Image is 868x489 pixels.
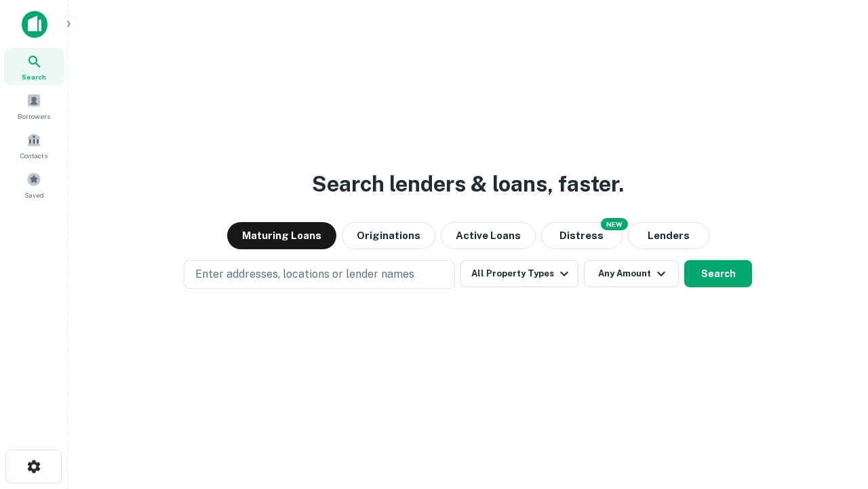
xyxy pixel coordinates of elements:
[4,88,64,124] a: Borrowers
[684,260,752,287] button: Search
[601,218,628,230] div: NEW
[4,127,64,164] a: Contacts
[184,260,455,289] button: Enter addresses, locations or lender names
[312,168,624,200] h3: Search lenders & loans, faster.
[541,222,623,249] button: Search distressed loans with lien and other non-mortgage details.
[800,380,868,446] iframe: Chat Widget
[22,71,46,82] span: Search
[441,222,536,249] button: Active Loans
[195,266,414,283] p: Enter addresses, locations or lender names
[460,260,578,287] button: All Property Types
[20,150,47,161] span: Contacts
[4,166,64,203] a: Saved
[22,11,47,38] img: capitalize-icon.png
[584,260,679,287] button: Any Amount
[628,222,709,249] button: Lenders
[227,222,336,249] button: Maturing Loans
[18,111,50,122] span: Borrowers
[24,189,44,200] span: Saved
[342,222,435,249] button: Originations
[4,48,64,85] a: Search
